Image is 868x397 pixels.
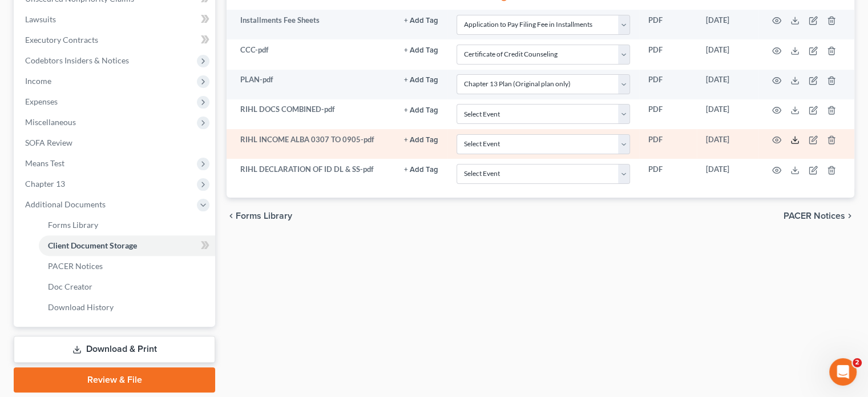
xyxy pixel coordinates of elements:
span: SOFA Review [25,138,72,147]
td: RIHL DECLARATION OF ID DL & SS-pdf [227,159,395,189]
a: SOFA Review [16,133,215,153]
span: Doc Creator [48,282,92,291]
span: Lawsuits [25,14,56,24]
a: + Add Tag [404,104,438,115]
td: [DATE] [697,10,758,39]
td: CCC-pdf [227,39,395,69]
span: PACER Notices [784,211,845,220]
td: PDF [639,10,697,39]
span: PACER Notices [48,261,103,271]
button: + Add Tag [404,137,438,144]
span: 2 [853,358,862,367]
button: + Add Tag [404,166,438,174]
a: Client Document Storage [39,235,215,256]
span: Income [25,76,51,86]
td: PDF [639,70,697,99]
td: [DATE] [697,39,758,69]
span: Client Document Storage [48,240,137,250]
td: PDF [639,159,697,189]
td: PDF [639,39,697,69]
button: + Add Tag [404,17,438,25]
td: Installments Fee Sheets [227,10,395,39]
iframe: Intercom live chat [829,358,857,386]
td: [DATE] [697,159,758,189]
a: + Add Tag [404,74,438,85]
span: Forms Library [236,211,292,220]
a: + Add Tag [404,45,438,55]
a: Doc Creator [39,276,215,297]
td: PDF [639,129,697,159]
button: + Add Tag [404,47,438,54]
td: RIHL DOCS COMBINED-pdf [227,99,395,129]
i: chevron_left [227,211,236,220]
span: Means Test [25,158,64,168]
button: PACER Notices chevron_right [784,211,854,220]
span: Miscellaneous [25,117,76,127]
span: Additional Documents [25,199,106,209]
a: Review & File [14,367,215,392]
button: + Add Tag [404,77,438,84]
a: Lawsuits [16,9,215,30]
a: Forms Library [39,215,215,235]
span: Executory Contracts [25,35,98,45]
td: [DATE] [697,129,758,159]
span: Expenses [25,97,58,106]
a: PACER Notices [39,256,215,276]
td: PDF [639,99,697,129]
button: chevron_left Forms Library [227,211,292,220]
a: + Add Tag [404,15,438,26]
span: Forms Library [48,220,98,230]
span: Chapter 13 [25,179,65,189]
a: Download History [39,297,215,318]
button: + Add Tag [404,107,438,114]
a: Executory Contracts [16,30,215,50]
a: + Add Tag [404,134,438,145]
i: chevron_right [845,211,854,220]
a: + Add Tag [404,164,438,175]
span: Codebtors Insiders & Notices [25,55,129,65]
td: [DATE] [697,99,758,129]
td: [DATE] [697,70,758,99]
td: RIHL INCOME ALBA 0307 TO 0905-pdf [227,129,395,159]
a: Download & Print [14,336,215,363]
span: Download History [48,302,114,312]
td: PLAN-pdf [227,70,395,99]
